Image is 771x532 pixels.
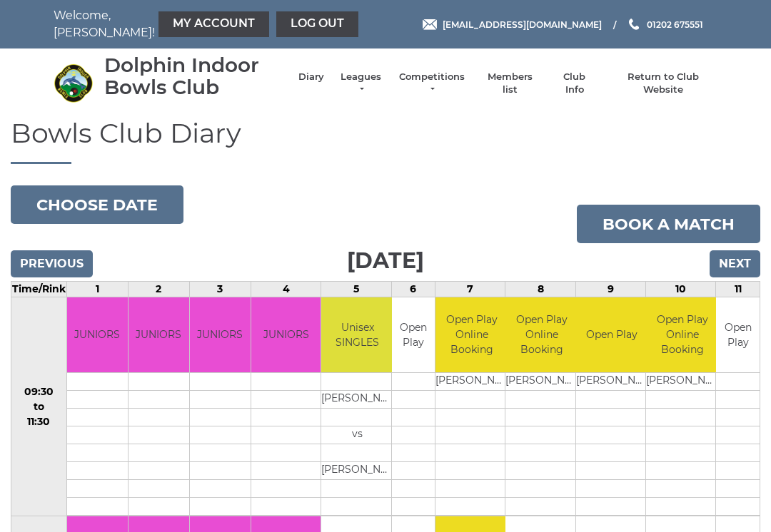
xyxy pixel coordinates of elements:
td: 7 [435,282,505,297]
td: JUNIORS [190,297,251,372]
td: 2 [128,282,189,297]
td: [PERSON_NAME] [576,372,648,390]
td: 1 [66,282,128,297]
td: Open Play Online Booking [646,297,718,372]
a: Log out [276,11,358,37]
td: [PERSON_NAME] [321,390,393,408]
img: Dolphin Indoor Bowls Club [54,63,93,103]
td: Unisex SINGLES [321,297,393,372]
td: 6 [391,282,435,297]
span: [EMAIL_ADDRESS][DOMAIN_NAME] [443,19,602,29]
td: 5 [321,282,391,297]
nav: Welcome, [PERSON_NAME]! [54,7,318,41]
td: Open Play [716,297,760,372]
td: Open Play [392,297,435,372]
td: [PERSON_NAME] [321,461,393,479]
img: Email [423,19,437,30]
a: Diary [298,71,324,83]
td: JUNIORS [251,297,321,372]
td: [PERSON_NAME] [646,372,718,390]
a: Competitions [398,71,466,96]
a: Phone us 01202 675551 [627,18,703,31]
td: [PERSON_NAME] [505,372,578,390]
td: 09:30 to 11:30 [11,297,67,516]
td: 10 [646,282,716,297]
td: [PERSON_NAME] [435,372,508,390]
td: 9 [575,282,645,297]
td: Open Play Online Booking [505,297,578,372]
td: 11 [716,282,760,297]
h1: Bowls Club Diary [11,118,760,165]
td: 8 [505,282,575,297]
td: JUNIORS [67,297,128,372]
td: 4 [251,282,321,297]
a: Club Info [554,71,595,96]
td: 3 [189,282,251,297]
a: Email [EMAIL_ADDRESS][DOMAIN_NAME] [423,18,602,31]
td: JUNIORS [128,297,189,372]
div: Dolphin Indoor Bowls Club [104,54,284,98]
img: Phone us [629,19,639,30]
a: My Account [158,11,269,37]
button: Choose date [11,185,183,224]
td: Open Play Online Booking [435,297,508,372]
td: Time/Rink [11,282,67,297]
a: Members list [480,71,539,96]
input: Next [710,250,760,277]
td: vs [321,426,393,444]
a: Leagues [338,71,383,96]
td: Open Play [576,297,648,372]
span: 01202 675551 [647,19,703,29]
a: Book a match [577,205,760,243]
a: Return to Club Website [610,71,717,96]
input: Previous [11,250,93,277]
